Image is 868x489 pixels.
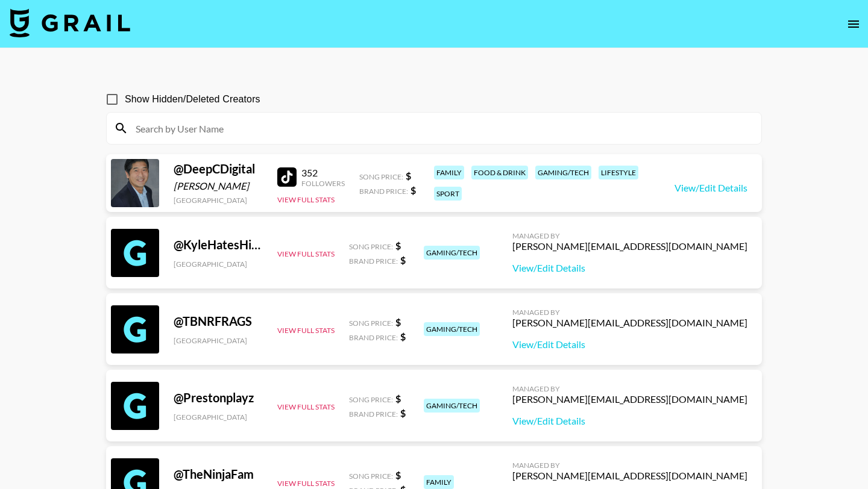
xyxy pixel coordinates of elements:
input: Search by User Name [128,119,754,138]
div: [PERSON_NAME][EMAIL_ADDRESS][DOMAIN_NAME] [512,470,747,482]
strong: $ [395,469,401,481]
div: @ TBNRFRAGS [174,314,263,329]
a: View/Edit Details [675,182,747,194]
div: Managed By [512,308,747,317]
span: Brand Price: [349,333,398,342]
button: View Full Stats [277,195,335,204]
span: Show Hidden/Deleted Creators [125,92,260,107]
div: family [424,475,454,489]
strong: $ [406,170,411,181]
button: View Full Stats [277,249,335,258]
div: gaming/tech [424,399,480,413]
div: 352 [301,167,345,179]
img: Grail Talent [10,8,130,37]
a: View/Edit Details [512,415,747,427]
strong: $ [400,331,406,342]
span: Song Price: [349,395,393,404]
div: @ TheNinjaFam [174,467,263,482]
a: View/Edit Details [512,262,747,274]
div: [GEOGRAPHIC_DATA] [174,413,263,422]
div: gaming/tech [424,246,480,260]
div: [PERSON_NAME] [174,180,263,192]
div: [GEOGRAPHIC_DATA] [174,336,263,345]
div: [PERSON_NAME][EMAIL_ADDRESS][DOMAIN_NAME] [512,240,747,252]
div: [GEOGRAPHIC_DATA] [174,196,263,205]
div: lifestyle [599,166,638,179]
div: Managed By [512,231,747,240]
div: @ DeepCDigital [174,161,263,176]
span: Song Price: [349,242,393,251]
div: Managed By [512,384,747,393]
div: food & drink [471,166,528,179]
button: View Full Stats [277,402,335,411]
button: View Full Stats [277,479,335,488]
span: Brand Price: [359,187,408,196]
div: gaming/tech [424,322,480,336]
span: Song Price: [349,319,393,328]
a: View/Edit Details [512,338,747,350]
strong: $ [395,316,401,328]
span: Brand Price: [349,257,398,266]
div: @ Prestonplayz [174,390,263,405]
span: Song Price: [359,172,403,181]
div: family [434,166,464,179]
div: @ KyleHatesHiking [174,237,263,252]
div: [GEOGRAPHIC_DATA] [174,260,263,269]
strong: $ [395,393,401,404]
div: Managed By [512,461,747,470]
div: gaming/tech [535,166,591,179]
div: [PERSON_NAME][EMAIL_ADDRESS][DOMAIN_NAME] [512,317,747,329]
button: View Full Stats [277,326,335,335]
div: [PERSON_NAME][EMAIL_ADDRESS][DOMAIN_NAME] [512,393,747,405]
div: sport [434,187,462,201]
button: open drawer [841,12,866,36]
span: Song Price: [349,472,393,481]
strong: $ [410,184,416,196]
strong: $ [400,254,406,266]
span: Brand Price: [349,410,398,419]
strong: $ [395,240,401,251]
div: Followers [301,179,345,188]
strong: $ [400,407,406,419]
